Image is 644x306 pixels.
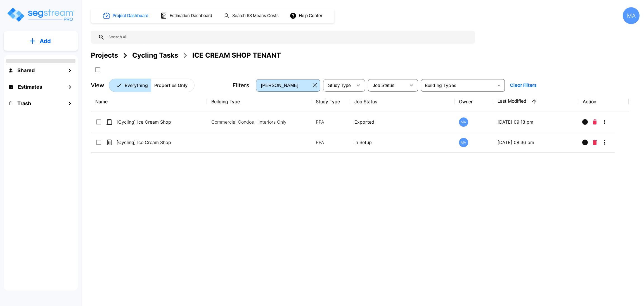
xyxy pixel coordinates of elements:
div: ICE CREAM SHOP TENANT [192,50,281,60]
div: MA [459,138,468,147]
button: Delete [591,137,599,148]
button: Estimation Dashboard [158,10,215,22]
th: Study Type [311,91,350,112]
button: Properties Only [151,79,195,92]
button: Info [579,116,591,128]
p: [DATE] 08:36 pm [498,139,574,146]
button: Project Dashboard [101,10,151,22]
h1: Trash [17,100,31,107]
p: [Cycling] Ice Cream Shop Tenant - 081525_template [117,139,172,146]
p: PPA [316,139,345,146]
span: Job Status [373,83,394,88]
span: Study Type [328,83,351,88]
div: Platform [109,79,195,92]
button: Clear Filters [508,80,539,91]
img: Logo [6,7,75,23]
button: Everything [109,79,151,92]
button: Open [495,81,503,89]
p: [Cycling] Ice Cream Shop Tenant - 081525 [117,119,172,125]
button: Add [4,33,78,49]
div: MA [623,7,640,24]
button: SelectAll [92,64,103,75]
th: Building Type [207,91,311,112]
p: Add [40,37,51,45]
button: Delete [591,116,599,128]
button: Help Center [288,10,325,21]
h1: Estimation Dashboard [170,13,212,19]
p: Exported [354,119,450,125]
th: Owner [454,91,493,112]
button: More-Options [599,116,610,128]
p: [DATE] 09:18 pm [498,119,574,125]
p: In Setup [354,139,450,146]
p: Commercial Condos - Interiors Only [211,119,287,125]
button: Search RS Means Costs [222,10,282,21]
th: Job Status [350,91,454,112]
div: Select [324,77,353,93]
div: Select [369,77,406,93]
th: Last Modified [493,91,578,112]
th: Action [578,91,629,112]
p: Everything [125,82,148,89]
p: Properties Only [154,82,188,89]
div: Projects [91,50,118,60]
p: View [91,81,104,90]
div: Cycling Tasks [132,50,178,60]
div: Select [257,77,311,93]
h1: Shared [17,67,35,74]
input: Search All [105,31,472,44]
div: MA [459,117,468,127]
th: Name [91,91,207,112]
h1: Estimates [18,83,42,91]
button: More-Options [599,137,610,148]
p: Filters [233,81,249,90]
h1: Search RS Means Costs [232,13,279,19]
input: Building Types [423,81,494,89]
button: Info [579,137,591,148]
h1: Project Dashboard [113,13,148,19]
p: PPA [316,119,345,125]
